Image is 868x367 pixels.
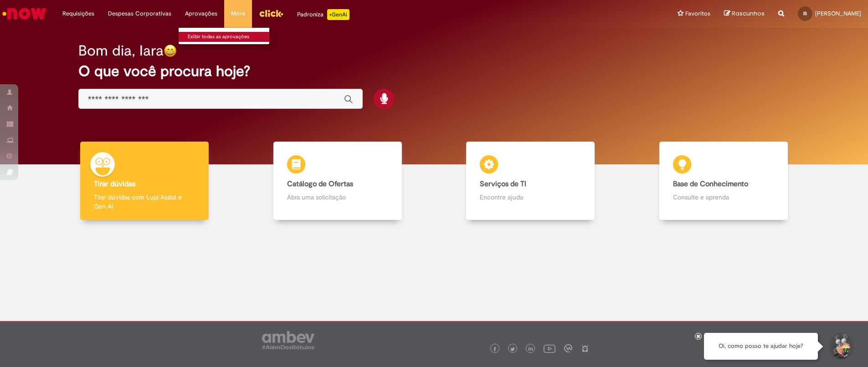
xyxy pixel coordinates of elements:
[287,179,353,189] b: Catálogo de Ofertas
[178,27,270,45] ul: Aprovações
[732,9,765,18] span: Rascunhos
[259,6,283,20] img: click_logo_yellow_360x200.png
[480,179,526,189] b: Serviços de TI
[185,9,217,18] span: Aprovações
[803,10,807,16] span: IS
[480,193,581,202] p: Encontre ajuda
[493,347,497,352] img: logo_footer_facebook.png
[108,9,171,18] span: Despesas Corporativas
[78,43,164,59] h2: Bom dia, Iara
[685,9,710,18] span: Favoritos
[704,333,818,360] div: Oi, como posso te ajudar hoje?
[529,347,533,352] img: logo_footer_linkedin.png
[510,347,515,352] img: logo_footer_twitter.png
[62,9,94,18] span: Requisições
[48,142,241,220] a: Tirar dúvidas Tirar dúvidas com Lupi Assist e Gen Ai
[564,344,572,352] img: logo_footer_workplace.png
[1,5,48,23] img: ServiceNow
[434,142,627,220] a: Serviços de TI Encontre ajuda
[827,333,854,360] button: Iniciar Conversa de Suporte
[262,331,314,349] img: logo_footer_ambev_rotulo_gray.png
[581,344,589,352] img: logo_footer_naosei.png
[164,44,177,57] img: happy-face.png
[673,193,774,202] p: Consulte e aprenda
[94,193,195,211] p: Tirar dúvidas com Lupi Assist e Gen Ai
[287,193,388,202] p: Abra uma solicitação
[673,179,748,189] b: Base de Conhecimento
[78,63,790,79] h2: O que você procura hoje?
[94,179,135,189] b: Tirar dúvidas
[297,9,349,20] div: Padroniza
[544,342,555,354] img: logo_footer_youtube.png
[627,142,820,220] a: Base de Conhecimento Consulte e aprenda
[724,10,765,18] a: Rascunhos
[241,142,434,220] a: Catálogo de Ofertas Abra uma solicitação
[179,32,279,42] a: Exibir todas as aprovações
[231,9,245,18] span: More
[815,10,861,17] span: [PERSON_NAME]
[327,9,349,20] p: +GenAi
